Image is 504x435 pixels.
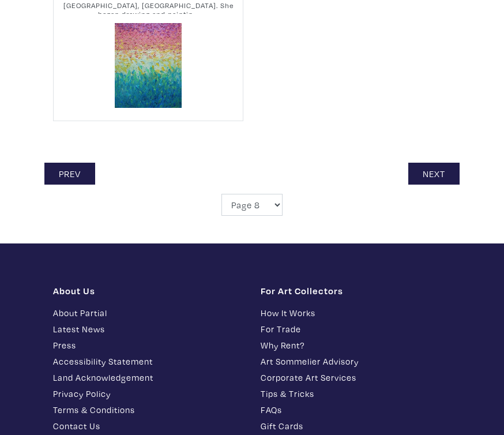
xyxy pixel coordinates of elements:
[53,403,243,417] a: Terms & Conditions
[261,285,451,297] h1: For Art Collectors
[53,387,243,400] a: Privacy Policy
[261,371,451,384] a: Corporate Art Services
[261,387,451,400] a: Tips & Tricks
[53,339,243,352] a: Press
[408,163,460,185] a: Next
[261,419,451,433] a: Gift Cards
[53,355,243,368] a: Accessibility Statement
[53,306,243,320] a: About Partial
[44,163,95,185] a: Prev
[53,419,243,433] a: Contact Us
[261,306,451,320] a: How It Works
[53,285,243,297] h1: About Us
[53,371,243,384] a: Land Acknowledgement
[53,322,243,336] a: Latest News
[261,403,451,417] a: FAQs
[261,355,451,368] a: Art Sommelier Advisory
[261,322,451,336] a: For Trade
[261,339,451,352] a: Why Rent?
